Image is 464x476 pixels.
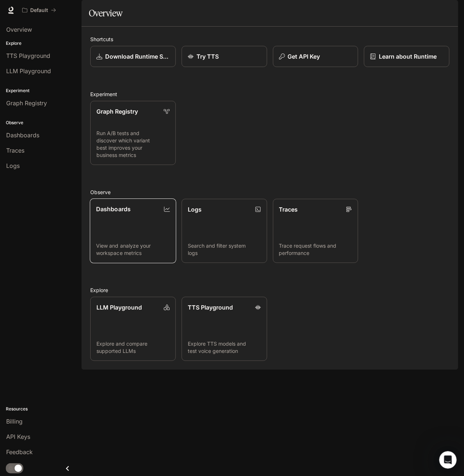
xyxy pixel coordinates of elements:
a: LLM PlaygroundExplore and compare supported LLMs [90,297,176,361]
p: Dashboards [96,205,131,213]
p: Traces [279,205,298,214]
a: Graph RegistryRun A/B tests and discover which variant best improves your business metrics [90,101,176,165]
p: Run A/B tests and discover which variant best improves your business metrics [96,130,170,159]
p: Try TTS [197,52,219,61]
p: TTS Playground [188,303,233,312]
h1: Overview [89,6,123,20]
p: Explore TTS models and test voice generation [188,340,261,355]
a: TTS PlaygroundExplore TTS models and test voice generation [182,297,267,361]
a: Try TTS [182,46,267,67]
p: Logs [188,205,202,214]
p: Graph Registry [96,107,138,116]
h2: Shortcuts [90,35,449,43]
p: Download Runtime SDK [105,52,170,61]
a: Learn about Runtime [364,46,449,67]
h2: Experiment [90,90,449,98]
a: TracesTrace request flows and performance [273,199,358,263]
button: Get API Key [273,46,358,67]
p: Default [30,7,48,13]
a: LogsSearch and filter system logs [182,199,267,263]
iframe: Intercom live chat [439,451,457,469]
p: LLM Playground [96,303,142,312]
p: Search and filter system logs [188,242,261,257]
p: Get API Key [288,52,320,61]
p: Trace request flows and performance [279,242,352,257]
p: View and analyze your workspace metrics [96,242,170,257]
p: Learn about Runtime [379,52,437,61]
h2: Explore [90,286,449,294]
a: DashboardsView and analyze your workspace metrics [90,198,176,263]
button: All workspaces [19,3,59,17]
h2: Observe [90,188,449,196]
a: Download Runtime SDK [90,46,176,67]
p: Explore and compare supported LLMs [96,340,170,355]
